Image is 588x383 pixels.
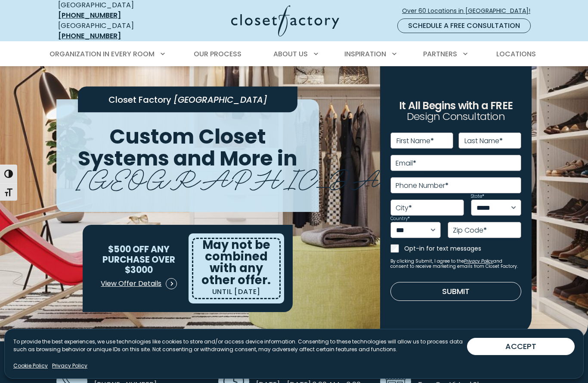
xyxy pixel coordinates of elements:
span: It All Begins with a FREE [399,98,513,113]
a: Privacy Policy [52,362,87,370]
span: Locations [496,49,536,59]
button: ACCEPT [467,338,575,355]
p: To provide the best experiences, we use technologies like cookies to store and/or access device i... [13,338,467,353]
span: [GEOGRAPHIC_DATA] [173,94,267,106]
a: Schedule a Free Consultation [397,18,531,33]
label: State [471,194,484,199]
span: Custom Closet Systems and More in [78,122,297,173]
label: City [396,205,412,211]
span: View Offer Details [101,279,161,289]
a: [PHONE_NUMBER] [58,31,121,41]
label: Email [396,160,416,167]
label: Phone Number [396,182,449,189]
span: About Us [273,49,308,59]
span: $500 OFF [108,243,149,256]
button: Submit [390,282,521,301]
a: View Offer Details [100,275,177,292]
span: Design Consultation [407,110,505,124]
img: Closet Factory Logo [231,5,339,37]
label: Opt-in for text messages [404,244,521,253]
span: Our Process [194,49,241,59]
p: UNTIL [DATE] [212,286,261,298]
label: First Name [396,138,434,144]
label: Last Name [464,138,503,144]
a: Cookie Policy [13,362,48,370]
span: Organization in Every Room [50,49,155,59]
span: [GEOGRAPHIC_DATA] [76,157,444,196]
label: Country [390,217,410,221]
span: Over 60 Locations in [GEOGRAPHIC_DATA]! [402,6,537,15]
nav: Primary Menu [43,42,545,66]
span: Partners [423,49,457,59]
a: Privacy Policy [464,258,493,264]
a: [PHONE_NUMBER] [58,10,121,20]
span: Inspiration [344,49,386,59]
label: Zip Code [453,227,487,234]
div: [GEOGRAPHIC_DATA] [58,21,164,41]
span: ANY PURCHASE OVER $3000 [102,243,175,276]
span: Closet Factory [108,94,171,106]
span: May not be combined with any other offer. [201,236,271,288]
a: Over 60 Locations in [GEOGRAPHIC_DATA]! [402,3,538,18]
small: By clicking Submit, I agree to the and consent to receive marketing emails from Closet Factory. [390,259,521,269]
